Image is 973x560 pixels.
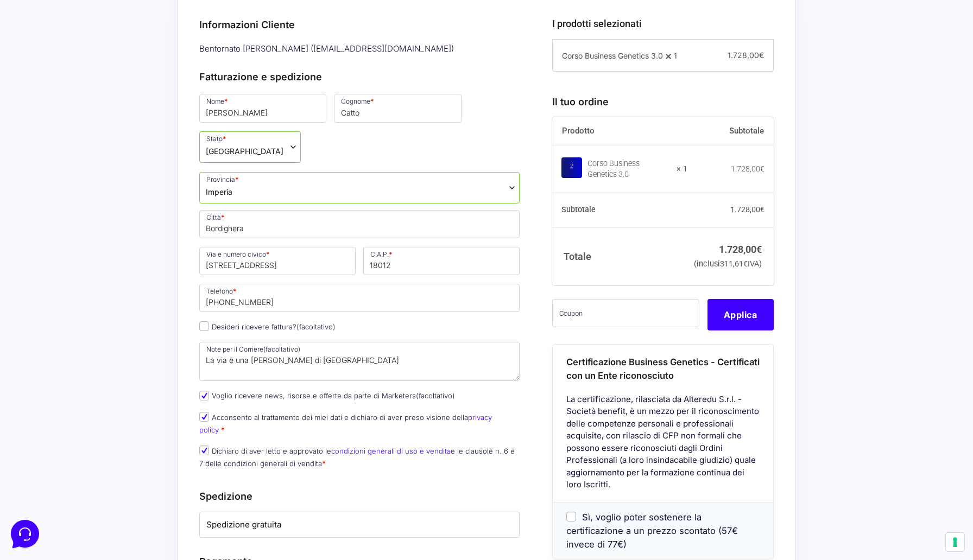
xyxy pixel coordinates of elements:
label: Spedizione gratuita [206,519,513,531]
input: Cognome * [334,94,461,122]
img: dark [17,61,39,82]
span: € [760,164,764,173]
input: Coupon [552,299,699,327]
p: Home [33,364,51,373]
input: Acconsento al trattamento dei miei dati e dichiaro di aver preso visione dellaprivacy policy [199,412,209,422]
h3: I prodotti selezionati [552,16,774,31]
input: Dichiaro di aver letto e approvato lecondizioni generali di uso e venditae le clausole n. 6 e 7 d... [199,446,209,455]
span: Trova una risposta [17,135,85,143]
p: Aiuto [167,364,183,373]
iframe: Customerly Messenger Launcher [9,518,41,550]
input: Telefono * [199,284,520,312]
th: Subtotale [552,193,687,228]
th: Totale [552,227,687,285]
button: Home [9,348,75,373]
label: Acconsento al trattamento dei miei dati e dichiaro di aver preso visione della [199,413,492,434]
span: € [756,244,762,255]
input: Città * [199,210,520,238]
span: Certificazione Business Genetics - Certificati con un Ente riconosciuto [566,357,760,381]
button: Inizia una conversazione [17,91,200,113]
input: Sì, voglio poter sostenere la certificazione a un prezzo scontato (57€ invece di 77€) [566,512,576,521]
a: Apri Centro Assistenza [116,135,200,143]
img: dark [35,61,56,82]
button: Le tue preferenze relative al consenso per le tecnologie di tracciamento [946,533,964,551]
input: Cerca un articolo... [24,158,178,169]
div: Corso Business Genetics 3.0 [587,158,669,180]
button: Applica [707,299,774,330]
bdi: 1.728,00 [719,244,762,255]
h3: Informazioni Cliente [199,17,520,32]
span: 311,61 [720,259,748,269]
th: Prodotto [552,117,687,145]
span: Le tue conversazioni [17,43,92,52]
input: C.A.P. * [363,247,520,275]
input: Voglio ricevere news, risorse e offerte da parte di Marketers(facoltativo) [199,391,209,400]
img: dark [52,61,74,82]
p: Messaggi [94,364,123,373]
small: (inclusi IVA) [694,259,762,269]
textarea: La via è una [PERSON_NAME] di [GEOGRAPHIC_DATA] [199,342,520,381]
h2: Ciao da Marketers 👋 [9,9,182,26]
span: Corso Business Genetics 3.0 [562,51,663,60]
span: (facoltativo) [296,322,336,331]
span: Italia [206,145,283,157]
h3: Il tuo ordine [552,94,774,109]
span: Provincia [199,172,520,203]
label: Voglio ricevere news, risorse e offerte da parte di Marketers [199,391,455,400]
th: Subtotale [687,117,774,145]
div: La certificazione, rilasciata da Alteredu S.r.l. - Società benefit, è un mezzo per il riconoscime... [553,393,773,502]
span: Stato [199,131,301,163]
input: Nome * [199,94,326,122]
a: condizioni generali di uso e vendita [331,447,451,455]
bdi: 1.728,00 [731,164,764,173]
span: 1.728,00 [728,50,764,60]
bdi: 1.728,00 [730,205,764,214]
h3: Spedizione [199,489,520,504]
h3: Fatturazione e spedizione [199,69,520,84]
span: € [759,50,764,60]
label: Desideri ricevere fattura? [199,322,336,331]
input: Via e numero civico * [199,247,356,275]
span: Sì, voglio poter sostenere la certificazione a un prezzo scontato (57€ invece di 77€) [566,512,738,550]
div: Bentornato [PERSON_NAME] ( [EMAIL_ADDRESS][DOMAIN_NAME] ) [195,40,523,58]
button: Messaggi [75,348,142,373]
strong: × 1 [677,164,687,175]
span: 1 [674,51,677,60]
button: Aiuto [142,348,208,373]
input: Desideri ricevere fattura?(facoltativo) [199,321,209,331]
span: € [743,259,748,269]
span: € [760,205,764,214]
img: Corso Business Genetics 3.0 [561,157,582,178]
span: Imperia [206,186,232,198]
span: (facoltativo) [416,391,455,400]
span: Inizia una conversazione [71,98,160,106]
label: Dichiaro di aver letto e approvato le e le clausole n. 6 e 7 delle condizioni generali di vendita [199,447,515,468]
